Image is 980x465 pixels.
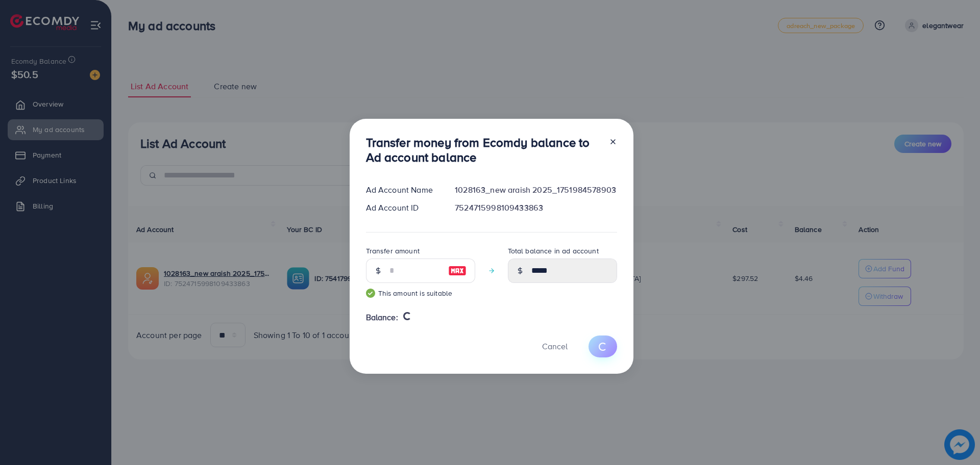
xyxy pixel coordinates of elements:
div: Ad Account Name [358,184,447,196]
div: 1028163_new araish 2025_1751984578903 [447,184,625,196]
button: Cancel [529,335,580,357]
img: guide [366,289,375,298]
small: This amount is suitable [366,288,475,298]
div: Ad Account ID [358,202,447,214]
label: Total balance in ad account [508,246,599,256]
span: Cancel [542,341,568,352]
label: Transfer amount [366,246,420,256]
span: Balance: [366,312,398,323]
div: 7524715998109433863 [447,202,625,214]
h3: Transfer money from Ecomdy balance to Ad account balance [366,135,601,165]
img: image [448,265,467,277]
